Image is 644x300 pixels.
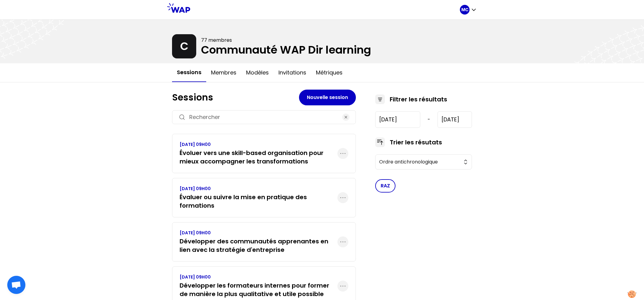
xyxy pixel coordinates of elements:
[189,113,339,121] input: Rechercher
[241,64,274,82] button: Modèles
[274,64,311,82] button: Invitations
[180,141,337,166] a: [DATE] 09H00Évoluer vers une skill-based organisation pour mieux accompagner les transformations
[180,281,337,298] h3: Développer les formateurs internes pour former de manière la plus qualitative et utile possible
[379,158,460,166] span: Ordre antichronologique
[375,154,472,170] button: Ordre antichronologique
[375,179,395,193] button: RAZ
[461,7,468,13] p: MC
[180,274,337,280] p: [DATE] 09H00
[180,141,337,147] p: [DATE] 09H00
[180,186,337,210] a: [DATE] 09H00Évaluer ou suivre la mise en pratique des formations
[375,111,420,128] input: YYYY-M-D
[180,193,337,210] h3: Évaluer ou suivre la mise en pratique des formations
[428,116,430,123] span: -
[180,237,337,254] h3: Développer des communautés apprenantes en lien avec la stratégie d'entreprise
[390,138,442,147] h3: Trier les résutats
[7,276,25,294] div: Ouvrir le chat
[299,90,356,105] button: Nouvelle session
[180,186,337,192] p: [DATE] 09H00
[460,5,477,15] button: MC
[172,63,206,82] button: Sessions
[172,92,299,103] h1: Sessions
[180,230,337,254] a: [DATE] 09H00Développer des communautés apprenantes en lien avec la stratégie d'entreprise
[180,149,337,166] h3: Évoluer vers une skill-based organisation pour mieux accompagner les transformations
[206,64,241,82] button: Membres
[180,230,337,236] p: [DATE] 09H00
[311,64,347,82] button: Métriques
[180,274,337,298] a: [DATE] 09H00Développer les formateurs internes pour former de manière la plus qualitative et util...
[390,95,447,104] h3: Filtrer les résultats
[437,111,472,128] input: YYYY-M-D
